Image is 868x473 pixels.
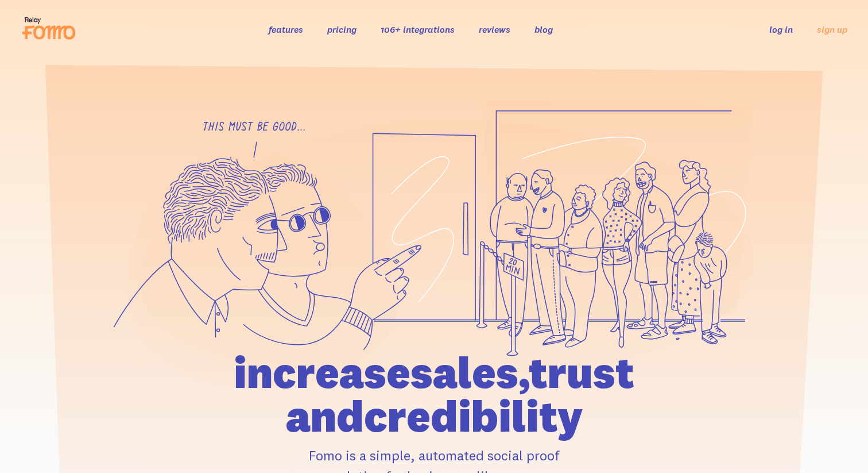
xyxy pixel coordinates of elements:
[168,351,700,438] h1: increase sales, trust and credibility
[817,24,847,36] a: sign up
[769,24,793,35] a: log in
[269,24,303,35] a: features
[479,24,510,35] a: reviews
[327,24,356,35] a: pricing
[381,24,455,35] a: 106+ integrations
[534,24,553,35] a: blog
